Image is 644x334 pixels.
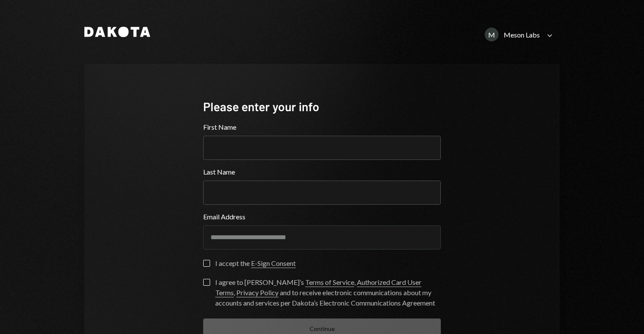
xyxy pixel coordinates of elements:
[215,277,441,308] div: I agree to [PERSON_NAME]’s , , and to receive electronic communications about my accounts and ser...
[215,258,296,268] div: I accept the
[215,278,421,297] a: Authorized Card User Terms
[305,278,354,287] a: Terms of Service
[203,212,441,222] label: Email Address
[203,167,441,177] label: Last Name
[203,279,210,286] button: I agree to [PERSON_NAME]’s Terms of Service, Authorized Card User Terms, Privacy Policy and to re...
[203,122,441,132] label: First Name
[236,288,279,297] a: Privacy Policy
[203,98,441,115] div: Please enter your info
[203,260,210,267] button: I accept the E-Sign Consent
[251,259,296,268] a: E-Sign Consent
[485,28,498,41] div: M
[504,31,540,39] div: Meson Labs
